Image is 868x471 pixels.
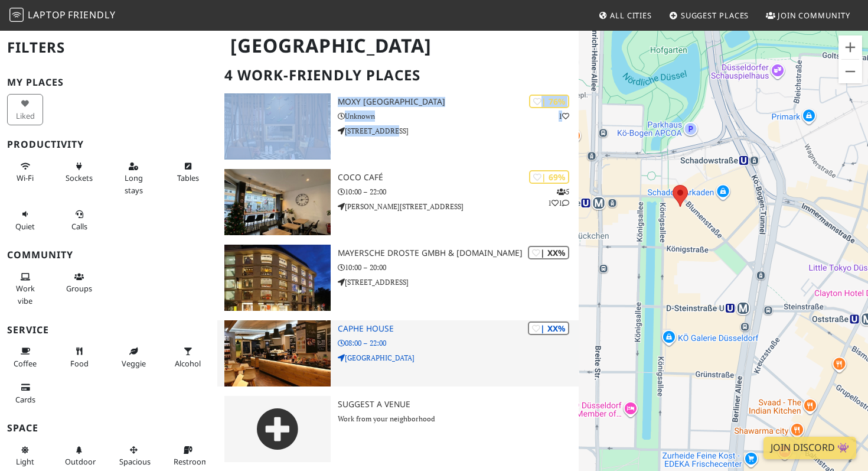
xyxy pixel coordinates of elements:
span: Suggest Places [681,10,749,21]
button: Tables [170,157,206,188]
a: Join Community [761,5,855,26]
p: [GEOGRAPHIC_DATA] [338,352,579,363]
img: gray-place-d2bdb4477600e061c01bd816cc0f2ef0cfcb1ca9e3ad78868dd16fb2af073a21.png [224,396,331,462]
span: Coffee [14,358,37,369]
a: COCO Café | 69% 511 COCO Café 10:00 – 22:00 [PERSON_NAME][STREET_ADDRESS] [217,169,579,235]
div: | 69% [529,170,569,184]
span: Long stays [125,173,143,195]
button: Long stays [116,157,152,200]
a: Suggest a Venue Work from your neighborhood [217,396,579,462]
span: Outdoor area [65,456,96,467]
h3: Mayersche Droste GmbH & [DOMAIN_NAME] [338,248,579,258]
span: Restroom [174,456,208,467]
a: Moxy Duesseldorf City | 76% 1 Moxy [GEOGRAPHIC_DATA] Unknown [STREET_ADDRESS] [217,93,579,160]
button: Veggie [116,342,152,373]
span: Quiet [15,221,35,232]
span: Stable Wi-Fi [17,173,34,183]
button: Groups [61,267,97,298]
h3: My Places [7,77,210,88]
button: Coffee [7,342,43,373]
a: LaptopFriendly LaptopFriendly [9,5,116,26]
button: Calls [61,204,97,236]
span: Alcohol [175,358,201,369]
span: Laptop [28,8,66,21]
button: Food [61,342,97,373]
button: Zoom out [838,60,862,83]
p: Unknown [338,111,579,122]
h3: Suggest a Venue [338,399,579,410]
p: 5 1 1 [548,186,569,209]
span: Join Community [778,10,850,21]
span: Veggie [122,358,146,369]
a: Suggest Places [664,5,754,26]
h3: Service [7,324,210,336]
h3: COCO Café [338,173,579,183]
button: Sockets [61,157,97,188]
img: Caphe House [224,320,331,386]
img: Moxy Duesseldorf City [224,93,331,160]
span: People working [16,283,35,306]
p: 1 [559,111,569,122]
p: 10:00 – 20:00 [338,262,579,273]
span: Spacious [119,456,151,467]
img: LaptopFriendly [9,8,24,22]
span: All Cities [610,10,652,21]
button: Cards [7,378,43,409]
span: Friendly [68,8,115,21]
h3: Productivity [7,139,210,150]
h3: Caphe House [338,324,579,334]
p: 08:00 – 22:00 [338,337,579,349]
p: [STREET_ADDRESS] [338,277,579,288]
p: [STREET_ADDRESS] [338,125,579,137]
button: Work vibe [7,267,43,310]
h2: Filters [7,30,210,66]
span: Natural light [16,456,34,467]
h1: [GEOGRAPHIC_DATA] [221,30,577,62]
p: Work from your neighborhood [338,413,579,424]
p: 10:00 – 22:00 [338,186,579,197]
div: | 76% [529,95,569,108]
button: Alcohol [170,342,206,373]
span: Work-friendly tables [177,173,199,183]
a: Mayersche Droste GmbH & Co.KG | XX% Mayersche Droste GmbH & [DOMAIN_NAME] 10:00 – 20:00 [STREET_A... [217,245,579,311]
button: Quiet [7,204,43,236]
h3: Moxy [GEOGRAPHIC_DATA] [338,97,579,107]
span: Video/audio calls [71,221,87,232]
p: [PERSON_NAME][STREET_ADDRESS] [338,201,579,212]
img: COCO Café [224,169,331,235]
a: All Cities [593,5,657,26]
span: Food [70,358,89,369]
h3: Community [7,249,210,261]
h3: Space [7,423,210,434]
span: Group tables [66,283,92,294]
button: Zoom in [838,35,862,59]
a: Caphe House | XX% Caphe House 08:00 – 22:00 [GEOGRAPHIC_DATA] [217,320,579,386]
div: | XX% [528,246,569,259]
img: Mayersche Droste GmbH & Co.KG [224,245,331,311]
span: Credit cards [15,394,35,405]
div: | XX% [528,321,569,335]
span: Power sockets [66,173,93,183]
button: Wi-Fi [7,157,43,188]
